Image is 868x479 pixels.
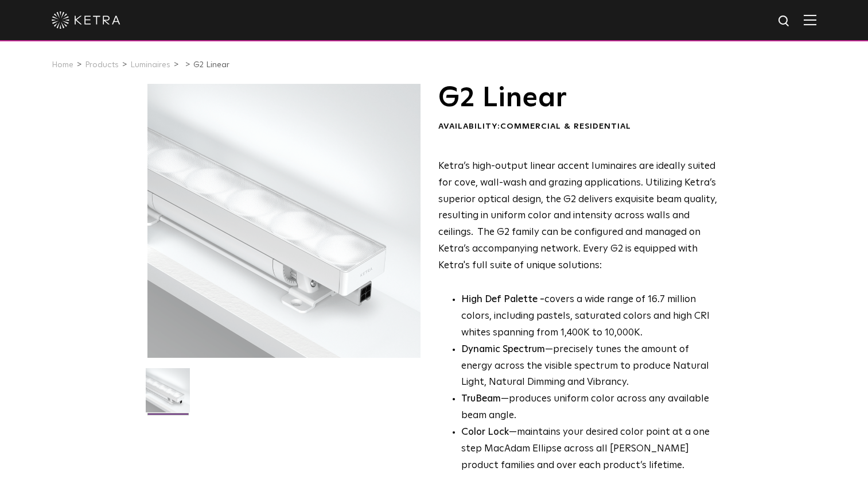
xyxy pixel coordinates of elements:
[804,14,816,25] img: Hamburger%20Nav.svg
[438,121,718,133] div: Availability:
[85,61,119,69] a: Products
[461,345,545,354] strong: Dynamic Spectrum
[461,292,718,342] p: covers a wide range of 16.7 million colors, including pastels, saturated colors and high CRI whit...
[461,424,718,474] li: —maintains your desired color point at a one step MacAdam Ellipse across all [PERSON_NAME] produc...
[438,159,718,275] p: Ketra’s high-output linear accent luminaires are ideally suited for cove, wall-wash and grazing a...
[193,61,229,69] a: G2 Linear
[461,342,718,392] li: —precisely tunes the amount of energy across the visible spectrum to produce Natural Light, Natur...
[438,84,718,113] h1: G2 Linear
[146,368,190,421] img: G2-Linear-2021-Web-Square
[461,391,718,424] li: —produces uniform color across any available beam angle.
[52,61,73,69] a: Home
[52,11,120,29] img: ketra-logo-2019-white
[461,427,509,437] strong: Color Lock
[461,295,544,304] strong: High Def Palette -
[461,394,501,404] strong: TruBeam
[130,61,170,69] a: Luminaires
[777,14,792,29] img: search icon
[500,122,631,130] span: Commercial & Residential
